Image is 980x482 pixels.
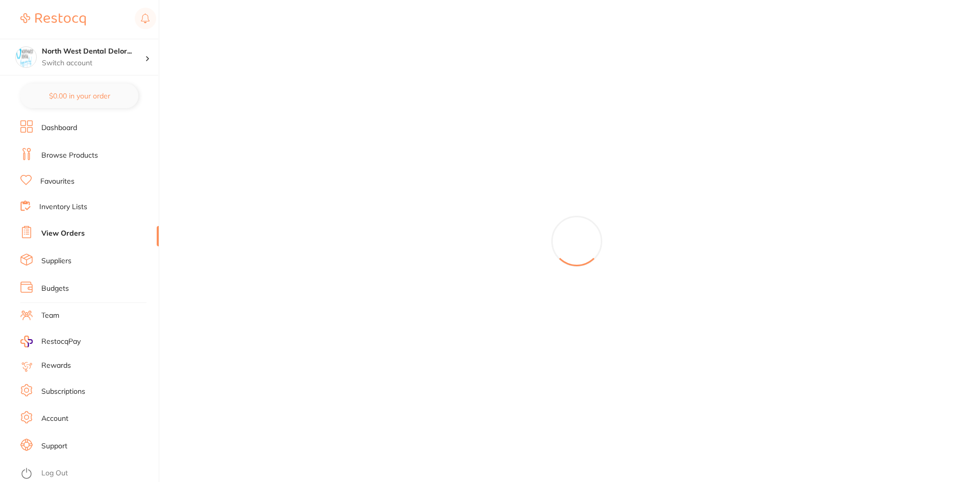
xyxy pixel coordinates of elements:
[41,441,67,451] a: Support
[41,361,71,371] a: Rewards
[42,58,145,68] p: Switch account
[41,311,59,321] a: Team
[41,229,85,239] a: View Orders
[41,468,68,478] a: Log Out
[20,13,86,26] img: Restocq Logo
[41,150,98,161] a: Browse Products
[40,176,75,187] a: Favourites
[20,336,81,347] a: RestocqPay
[41,387,85,397] a: Subscriptions
[41,123,77,133] a: Dashboard
[20,336,33,347] img: RestocqPay
[41,337,81,347] span: RestocqPay
[16,47,36,67] img: North West Dental Deloraine
[20,466,156,482] button: Log Out
[41,256,71,266] a: Suppliers
[41,284,69,294] a: Budgets
[39,202,87,212] a: Inventory Lists
[20,8,86,31] a: Restocq Logo
[42,46,145,57] h4: North West Dental Deloraine
[41,414,68,424] a: Account
[20,84,138,108] button: $0.00 in your order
